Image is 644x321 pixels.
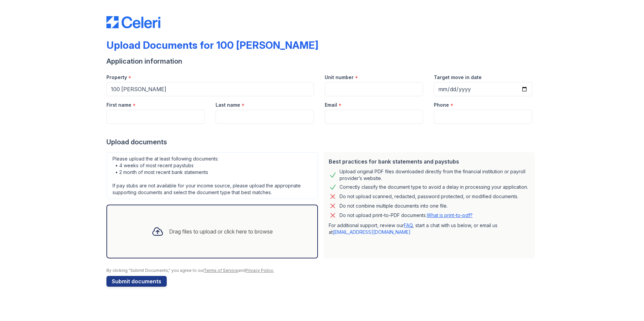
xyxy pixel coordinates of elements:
label: Last name [216,102,240,108]
p: For additional support, review our , start a chat with us below, or email us at [329,222,529,236]
p: Do not upload print-to-PDF documents. [340,212,473,219]
a: FAQ [404,222,413,228]
div: By clicking "Submit Documents," you agree to our and [106,268,538,273]
div: Do not upload scanned, redacted, password protected, or modified documents. [340,192,518,201]
div: Upload Documents for 100 [PERSON_NAME] [106,39,318,51]
div: Upload documents [106,137,538,147]
label: Target move in date [434,74,482,81]
a: Privacy Policy. [246,268,274,273]
label: First name [106,102,131,108]
label: Phone [434,102,449,108]
div: Correctly classify the document type to avoid a delay in processing your application. [340,183,528,191]
label: Property [106,74,127,81]
label: Email [325,102,337,108]
a: [EMAIL_ADDRESS][DOMAIN_NAME] [333,229,411,235]
a: What is print-to-pdf? [427,212,473,218]
div: Do not combine multiple documents into one file. [340,202,448,210]
button: Submit documents [106,276,167,287]
img: CE_Logo_Blue-a8612792a0a2168367f1c8372b55b34899dd931a85d93a1a3d3e32e68fde9ad4.png [106,16,160,28]
div: Application information [106,57,538,66]
div: Best practices for bank statements and paystubs [329,157,529,166]
div: Drag files to upload or click here to browse [169,227,273,236]
a: Terms of Service [204,268,238,273]
div: Please upload the at least following documents: • 4 weeks of most recent paystubs • 2 month of mo... [106,152,318,199]
div: Upload original PDF files downloaded directly from the financial institution or payroll provider’... [340,168,529,182]
label: Unit number [325,74,354,81]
